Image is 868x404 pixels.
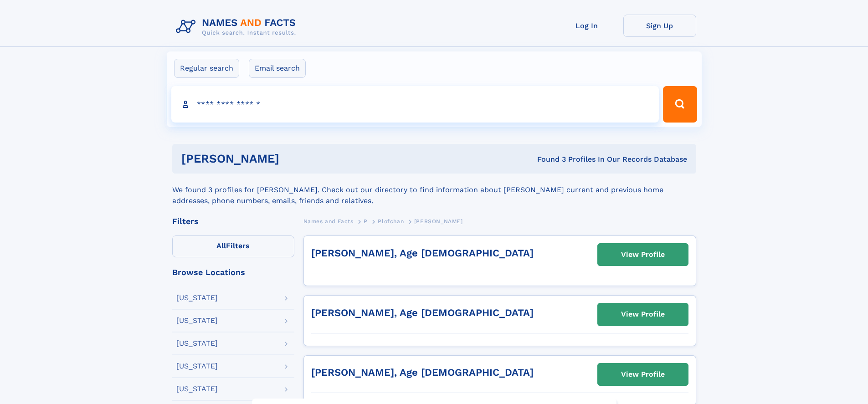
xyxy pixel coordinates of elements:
div: [US_STATE] [176,317,218,324]
a: [PERSON_NAME], Age [DEMOGRAPHIC_DATA] [311,247,534,259]
span: All [216,241,226,250]
span: Plofchan [378,218,404,225]
div: View Profile [621,304,665,325]
div: Filters [172,217,294,225]
label: Regular search [174,59,239,78]
h1: [PERSON_NAME] [181,153,408,164]
a: Plofchan [378,215,404,227]
img: Logo Names and Facts [172,15,303,39]
a: View Profile [598,363,688,385]
div: [US_STATE] [176,294,218,302]
a: P [364,215,368,227]
span: P [364,218,368,225]
div: We found 3 profiles for [PERSON_NAME]. Check out our directory to find information about [PERSON_... [172,174,696,206]
button: Search Button [663,86,697,123]
input: search input [171,86,659,123]
div: View Profile [621,244,665,265]
span: [PERSON_NAME] [414,218,463,225]
div: Found 3 Profiles In Our Records Database [408,154,687,164]
div: Browse Locations [172,268,294,276]
div: [US_STATE] [176,363,218,370]
a: Log In [550,15,623,37]
div: [US_STATE] [176,340,218,347]
a: [PERSON_NAME], Age [DEMOGRAPHIC_DATA] [311,307,534,318]
a: View Profile [598,303,688,325]
div: [US_STATE] [176,385,218,393]
label: Email search [249,59,306,78]
a: Sign Up [623,15,696,37]
label: Filters [172,235,294,257]
div: View Profile [621,364,665,385]
a: Names and Facts [303,215,354,227]
a: [PERSON_NAME], Age [DEMOGRAPHIC_DATA] [311,367,534,378]
a: View Profile [598,244,688,266]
